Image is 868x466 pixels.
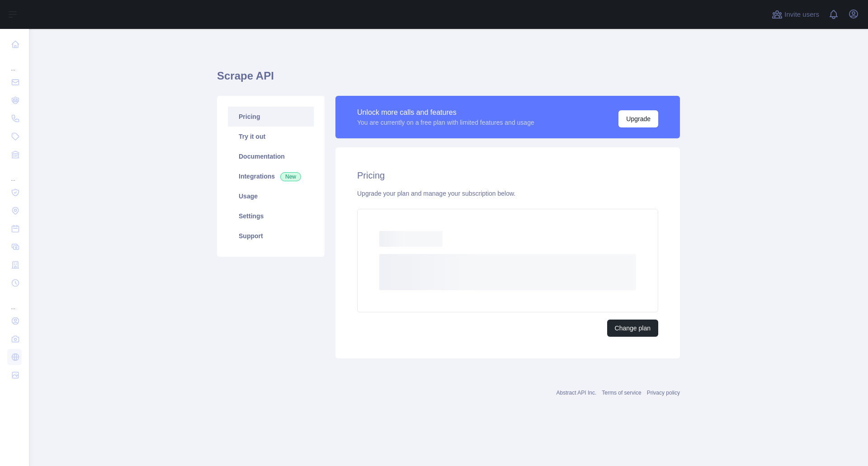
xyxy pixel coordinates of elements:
h1: Scrape API [217,69,680,90]
a: Abstract API Inc. [557,390,597,396]
a: Documentation [228,146,314,166]
div: ... [7,165,22,183]
div: ... [7,293,22,311]
div: Upgrade your plan and manage your subscription below. [357,189,658,198]
a: Try it out [228,127,314,146]
span: New [280,172,301,181]
a: Privacy policy [647,390,680,396]
a: Terms of service [602,390,641,396]
h2: Pricing [357,169,658,182]
button: Upgrade [618,110,658,127]
a: Pricing [228,107,314,127]
button: Change plan [607,320,658,337]
a: Settings [228,206,314,226]
div: Unlock more calls and features [357,107,534,118]
a: Support [228,226,314,246]
button: Invite users [770,7,821,22]
div: You are currently on a free plan with limited features and usage [357,118,534,127]
span: Invite users [784,9,819,20]
a: Usage [228,186,314,206]
div: ... [7,54,22,72]
a: Integrations New [228,166,314,186]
